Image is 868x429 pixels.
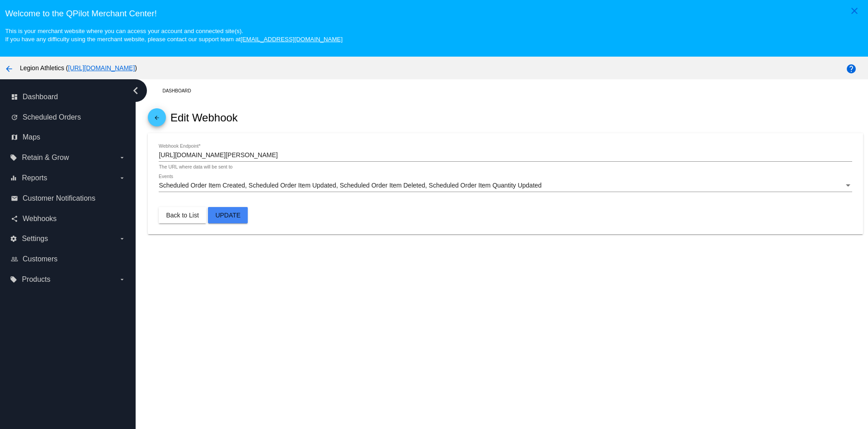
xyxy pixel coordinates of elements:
[11,110,126,125] a: update Scheduled Orders
[22,174,47,182] span: Reports
[215,212,241,219] span: Update
[208,207,248,223] button: Update
[20,64,137,72] span: Legion Athletics ( )
[170,111,238,124] h2: Edit Webhook
[68,64,135,72] a: [URL][DOMAIN_NAME]
[5,28,342,43] small: This is your merchant website where you can access your account and connected site(s). If you hav...
[118,174,126,182] i: arrow_drop_down
[10,235,17,242] i: settings
[118,276,126,283] i: arrow_drop_down
[159,182,852,189] mat-select: Events
[159,207,206,223] button: Back to List
[22,235,48,243] span: Settings
[151,115,162,125] mat-icon: arrow_back
[4,63,14,74] mat-icon: arrow_back
[159,164,232,170] div: The URL where data will be sent to
[11,255,18,263] i: people_outline
[11,215,18,222] i: share
[118,235,126,242] i: arrow_drop_down
[23,194,95,202] span: Customer Notifications
[10,154,17,161] i: local_offer
[23,93,58,101] span: Dashboard
[5,9,863,19] h3: Welcome to the QPilot Merchant Center!
[11,90,126,104] a: dashboard Dashboard
[23,113,81,121] span: Scheduled Orders
[11,191,126,206] a: email Customer Notifications
[11,134,18,141] i: map
[159,152,852,159] input: Webhook Endpoint
[849,5,860,16] mat-icon: close
[162,84,199,98] a: Dashboard
[128,83,143,98] i: chevron_left
[159,182,542,189] span: Scheduled Order Item Created, Scheduled Order Item Updated, Scheduled Order Item Deleted, Schedul...
[11,93,18,101] i: dashboard
[11,114,18,121] i: update
[11,252,126,266] a: people_outline Customers
[23,215,57,223] span: Webhooks
[10,276,17,283] i: local_offer
[166,212,198,219] span: Back to List
[241,36,343,43] a: [EMAIL_ADDRESS][DOMAIN_NAME]
[11,195,18,202] i: email
[22,154,69,162] span: Retain & Grow
[11,212,126,226] a: share Webhooks
[846,63,857,74] mat-icon: help
[23,255,57,263] span: Customers
[22,275,50,284] span: Products
[23,133,40,141] span: Maps
[10,174,17,182] i: equalizer
[11,130,126,145] a: map Maps
[118,154,126,161] i: arrow_drop_down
